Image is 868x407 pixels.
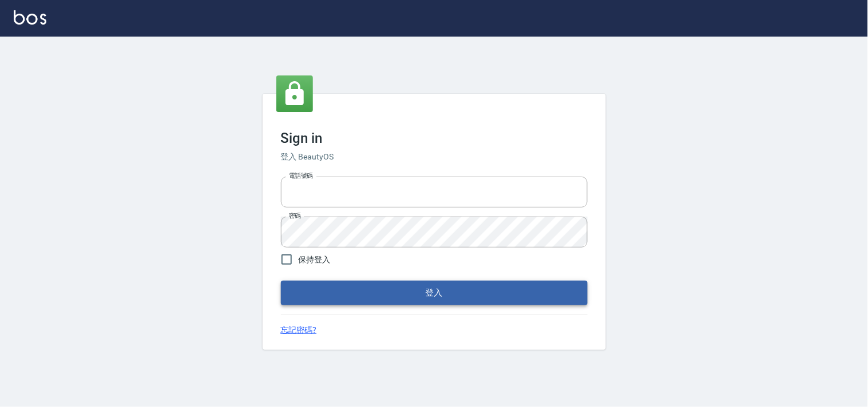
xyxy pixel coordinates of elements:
a: 忘記密碼? [281,324,317,336]
label: 電話號碼 [289,171,313,180]
button: 登入 [281,281,588,305]
span: 保持登入 [299,254,331,266]
h6: 登入 BeautyOS [281,151,588,163]
img: Logo [14,10,46,25]
label: 密碼 [289,212,301,220]
h3: Sign in [281,130,588,146]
